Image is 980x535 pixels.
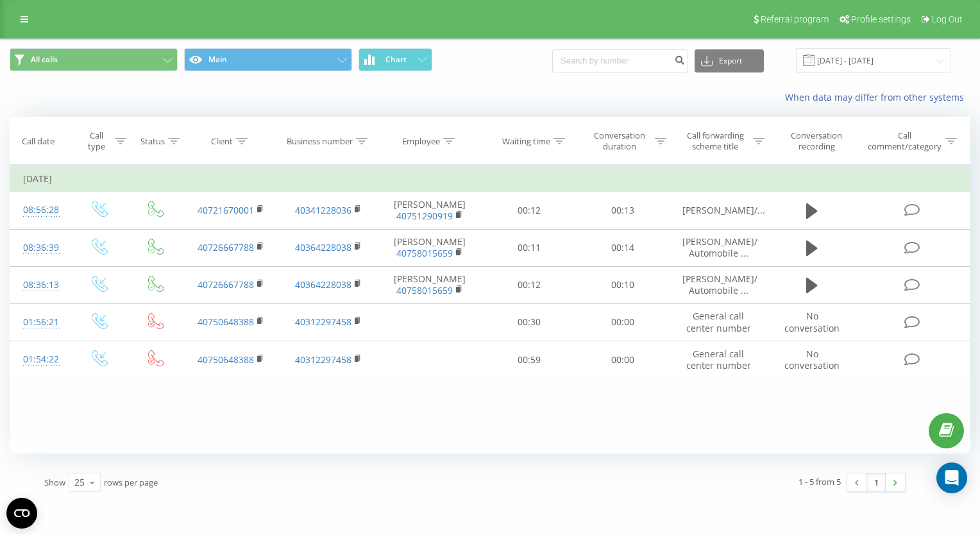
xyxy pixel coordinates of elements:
[23,310,57,335] div: 01:56:21
[287,136,353,147] div: Business number
[295,241,351,253] a: 40364228038
[74,476,85,489] div: 25
[198,353,254,366] a: 40750648388
[10,48,178,71] button: All calls
[198,278,254,291] a: 40726667788
[396,284,453,296] a: 40758015659
[761,14,829,24] span: Referral program
[587,130,652,152] div: Conversation duration
[295,353,351,366] a: 40312297458
[576,303,670,341] td: 00:00
[576,341,670,378] td: 00:00
[576,229,670,266] td: 00:14
[23,235,57,260] div: 08:36:39
[866,473,886,491] a: 1
[402,136,440,147] div: Employee
[576,266,670,303] td: 00:10
[851,14,911,24] span: Profile settings
[576,192,670,229] td: 00:13
[784,310,840,334] span: No conversation
[682,273,757,296] span: [PERSON_NAME]/ Automobile ...
[44,477,65,488] span: Show
[779,130,854,152] div: Conversation recording
[552,49,688,72] input: Search by number
[798,475,841,488] div: 1 - 5 from 5
[377,266,482,303] td: [PERSON_NAME]
[682,204,765,216] span: [PERSON_NAME]/...
[482,192,576,229] td: 00:12
[295,204,351,216] a: 40341228036
[31,55,58,65] span: All calls
[198,241,254,253] a: 40726667788
[104,477,158,488] span: rows per page
[198,204,254,216] a: 40721670001
[295,316,351,328] a: 40312297458
[198,316,254,328] a: 40750648388
[502,136,550,147] div: Waiting time
[396,247,453,259] a: 40758015659
[23,347,57,372] div: 01:54:22
[681,130,749,152] div: Call forwarding scheme title
[682,235,757,259] span: [PERSON_NAME]/ Automobile ...
[211,136,233,147] div: Client
[670,341,767,378] td: General call center number
[6,498,37,529] button: Open CMP widget
[396,210,453,222] a: 40751290919
[482,229,576,266] td: 00:11
[785,91,970,103] a: When data may differ from other systems
[23,198,57,223] div: 08:56:28
[22,136,55,147] div: Call date
[81,130,112,152] div: Call type
[932,14,963,24] span: Log Out
[184,48,352,71] button: Main
[359,48,432,71] button: Chart
[936,463,967,493] div: Open Intercom Messenger
[867,130,942,152] div: Call comment/category
[377,229,482,266] td: [PERSON_NAME]
[670,303,767,341] td: General call center number
[695,49,764,72] button: Export
[482,341,576,378] td: 00:59
[385,55,407,64] span: Chart
[10,166,970,192] td: [DATE]
[784,348,840,371] span: No conversation
[23,273,57,298] div: 08:36:13
[140,136,165,147] div: Status
[295,278,351,291] a: 40364228038
[482,303,576,341] td: 00:30
[377,192,482,229] td: [PERSON_NAME]
[482,266,576,303] td: 00:12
